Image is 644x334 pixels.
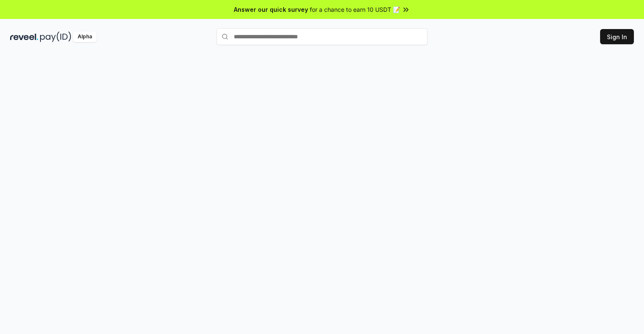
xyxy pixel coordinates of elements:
[310,5,400,14] span: for a chance to earn 10 USDT 📝
[10,32,38,42] img: reveel_dark
[73,32,97,42] div: Alpha
[234,5,308,14] span: Answer our quick survey
[600,29,634,44] button: Sign In
[40,32,71,42] img: pay_id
